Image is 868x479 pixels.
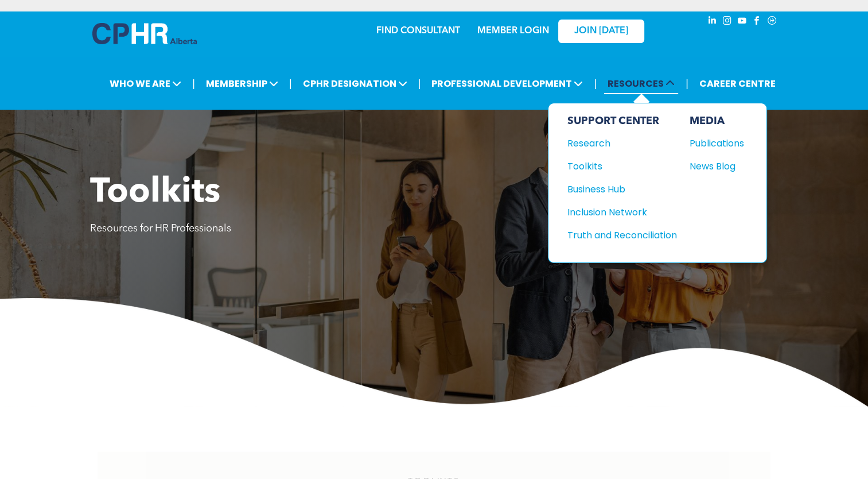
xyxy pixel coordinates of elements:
a: FIND CONSULTANT [376,26,460,36]
div: Truth and Reconciliation [567,228,665,242]
li: | [418,72,421,95]
a: Business Hub [567,182,676,196]
a: facebook [751,14,764,30]
li: | [289,72,292,95]
span: CPHR DESIGNATION [299,73,411,94]
a: Toolkits [567,159,676,173]
a: Social network [766,14,779,30]
span: PROFESSIONAL DEVELOPMENT [428,73,586,94]
div: Inclusion Network [567,205,665,219]
a: MEMBER LOGIN [477,26,549,36]
span: Resources for HR Professionals [90,223,231,234]
div: SUPPORT CENTER [567,115,676,128]
a: JOIN [DATE] [558,20,644,43]
a: Research [567,136,676,150]
div: Business Hub [567,182,665,196]
div: Research [567,136,665,150]
li: | [594,72,597,95]
span: Toolkits [90,176,220,210]
div: Publications [689,136,738,150]
a: Inclusion Network [567,205,676,219]
span: JOIN [DATE] [574,26,628,37]
a: CAREER CENTRE [696,73,779,94]
a: News Blog [689,159,744,173]
a: youtube [736,14,749,30]
a: Publications [689,136,744,150]
a: instagram [721,14,734,30]
span: WHO WE ARE [106,73,185,94]
div: MEDIA [689,115,744,128]
span: RESOURCES [604,73,678,94]
div: News Blog [689,159,738,173]
img: A blue and white logo for cp alberta [92,23,197,44]
a: linkedin [706,14,719,30]
span: MEMBERSHIP [203,73,282,94]
div: Toolkits [567,159,665,173]
li: | [192,72,195,95]
li: | [686,72,688,95]
a: Truth and Reconciliation [567,228,676,242]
